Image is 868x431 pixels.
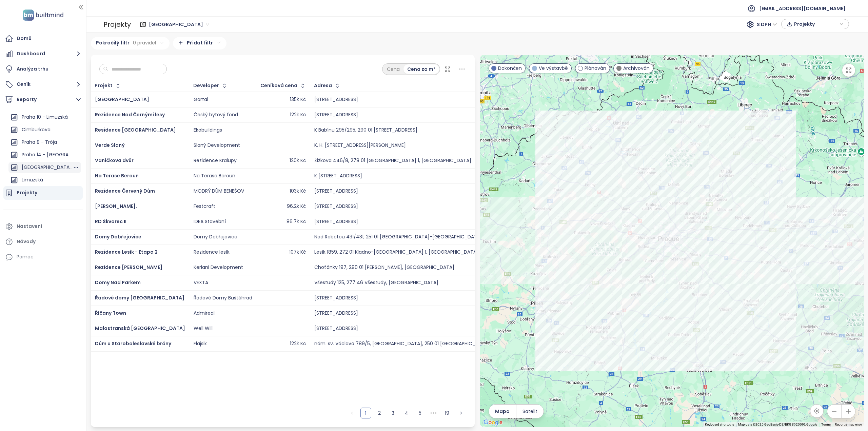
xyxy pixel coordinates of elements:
a: 4 [401,408,412,418]
a: [PERSON_NAME]. [95,203,137,210]
li: Předchozí strana [347,408,358,418]
div: Cena za m² [403,64,439,74]
div: Praha 10 - Limuzská [22,113,68,121]
a: Malostranská [GEOGRAPHIC_DATA] [95,325,185,332]
div: Adresa [314,83,332,88]
div: Nad Robotou 431/431, 251 01 [GEOGRAPHIC_DATA]-[GEOGRAPHIC_DATA] u [GEOGRAPHIC_DATA], [GEOGRAPHIC_... [314,234,590,240]
div: K. H. [STREET_ADDRESS][PERSON_NAME] [314,142,406,149]
div: Všestudy 125, 277 46 Všestudy, [GEOGRAPHIC_DATA] [314,280,438,286]
div: 120k Kč [290,158,306,164]
div: Pomoc [3,250,83,264]
li: 5 [415,408,426,418]
span: Mapa [495,408,510,415]
a: Rezidence Nad Černými lesy [95,111,165,118]
a: Na Terase Beroun [95,172,139,179]
span: Rezidence [PERSON_NAME] [95,264,162,271]
a: Rezidence Lesík - Etapa 2 [95,249,158,255]
div: Gartal [194,97,208,103]
div: 96.2k Kč [287,203,306,210]
div: Pomoc [17,253,34,261]
div: Rezidence Kralupy [194,158,237,164]
div: Praha 8 - Trója [22,138,57,146]
div: Praha 10 - Limuzská [8,112,81,123]
div: [STREET_ADDRESS] [314,326,358,332]
span: Říčany Town [95,310,126,316]
a: Open this area in Google Maps (opens a new window) [482,418,504,427]
div: Cena [383,64,403,74]
a: Analýza trhu [3,62,83,76]
li: 3 [388,408,398,418]
span: Archivován [623,64,650,72]
div: [STREET_ADDRESS] [314,295,358,301]
button: right [455,408,466,418]
div: 103k Kč [290,188,306,194]
span: 0 pravidel [133,39,156,46]
div: [STREET_ADDRESS] [314,203,358,210]
span: Ve výstavbě [539,64,568,72]
div: Choťánky 197, 290 01 [PERSON_NAME], [GEOGRAPHIC_DATA] [314,265,454,271]
div: [STREET_ADDRESS] [314,219,358,225]
div: Admireal [194,310,215,316]
div: Ekobuildings [194,127,222,133]
div: Na Terase Beroun [194,173,235,179]
div: Slaný Development [194,142,240,149]
div: Cimburkova [8,124,81,135]
a: Terms [821,423,831,426]
div: Flajsik [194,341,207,347]
div: Domů [17,34,32,43]
div: 86.7k Kč [287,219,306,225]
button: Keyboard shortcuts [705,422,734,427]
div: Analýza trhu [17,65,48,73]
div: K Babínu 295/295, 290 01 [STREET_ADDRESS] [314,127,417,133]
div: Projekty [103,18,131,31]
div: Praha 14 - [GEOGRAPHIC_DATA] [8,150,81,160]
a: Domy Dobřejovice [95,233,141,240]
li: 1 [360,408,371,418]
div: [GEOGRAPHIC_DATA] - [GEOGRAPHIC_DATA] [8,162,81,173]
div: Limuzská [22,176,43,184]
li: 19 [442,408,453,418]
div: 107k Kč [289,249,306,255]
div: Český bytový fond [194,112,238,118]
a: Návody [3,235,83,249]
div: Limuzská [8,175,81,185]
li: Následující strana [455,408,466,418]
div: Projekt [95,83,113,88]
a: RD Škvorec II [95,218,126,225]
div: Přidat filtr [173,37,226,50]
span: S DPH [757,19,777,30]
a: Dům u Staroboleslavské brány [95,340,171,347]
div: Nastavení [17,222,42,231]
span: left [350,411,354,415]
div: Praha 14 - [GEOGRAPHIC_DATA] [22,151,73,159]
span: Satelit [522,408,537,415]
a: Nastavení [3,220,83,233]
div: Lesík 1859, 272 01 Kladno-[GEOGRAPHIC_DATA] 1, [GEOGRAPHIC_DATA] [314,249,478,255]
button: Dashboard [3,47,83,61]
div: button [785,19,845,29]
div: Žižkova 446/8, 278 01 [GEOGRAPHIC_DATA] 1, [GEOGRAPHIC_DATA] [314,158,471,164]
div: MODRÝ DŮM BENEŠOV [194,188,244,194]
a: [GEOGRAPHIC_DATA] [95,96,149,103]
div: Řadové Domy Buštěhrad [194,295,252,301]
span: Projekty [794,19,838,29]
div: 135k Kč [290,97,306,103]
div: Developer [193,83,219,88]
a: Rezidence Červený Dům [95,188,155,194]
span: Dokončen [498,64,522,72]
button: Ceník [3,78,83,91]
a: Verde Slaný [95,142,125,149]
a: Residence [GEOGRAPHIC_DATA] [95,126,176,133]
a: Domy Nad Parkem [95,279,141,286]
div: 122k Kč [290,112,306,118]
